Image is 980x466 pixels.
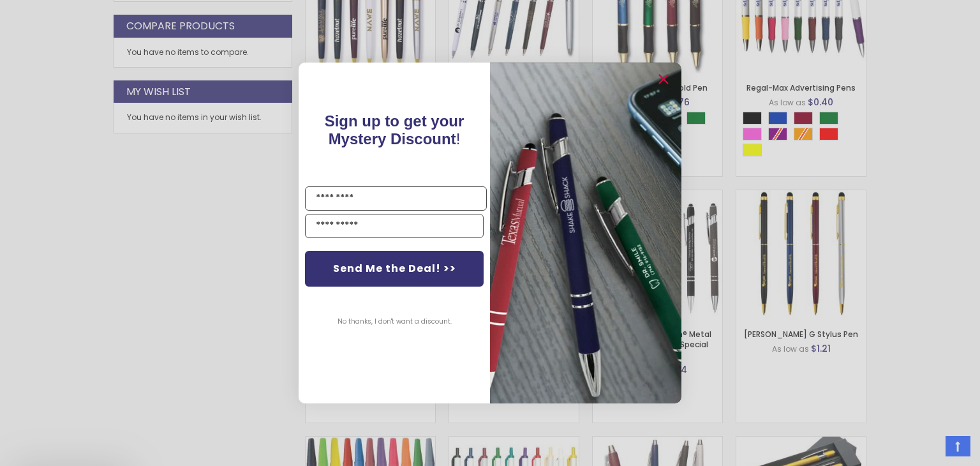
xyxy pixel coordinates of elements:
[331,306,458,338] button: No thanks, I don't want a discount.
[653,69,674,89] button: Close dialog
[325,112,464,147] span: !
[305,251,484,287] button: Send Me the Deal! >>
[325,112,464,147] span: Sign up to get your Mystery Discount
[490,63,681,403] img: pop-up-image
